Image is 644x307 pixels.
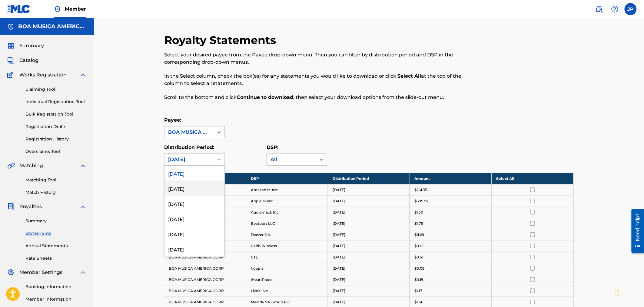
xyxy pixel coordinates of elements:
[25,218,87,224] a: Summary
[19,71,67,79] span: Works Registration
[65,5,86,12] span: Member
[414,299,422,305] p: $1.61
[25,148,87,155] a: Overclaims Tool
[25,111,87,117] a: Bulk Registration Tool
[414,243,423,249] p: $0.01
[7,23,15,30] img: Accounts
[611,5,619,13] img: help
[7,42,15,49] img: Summary
[19,203,42,210] span: Royalties
[625,3,637,15] div: User Menu
[164,117,181,123] label: Payee:
[7,71,15,79] img: Works Registration
[609,3,621,15] div: Help
[414,221,423,226] p: $1.76
[414,277,423,282] p: $0.19
[25,243,87,249] a: Annual Statements
[328,240,410,251] td: [DATE]
[164,181,224,196] div: [DATE]
[328,274,410,285] td: [DATE]
[328,184,410,195] td: [DATE]
[164,226,224,241] div: [DATE]
[328,218,410,229] td: [DATE]
[616,284,619,302] div: Arrastrar
[25,123,87,130] a: Registration Drafts
[25,284,87,290] a: Banking Information
[246,229,328,240] td: Deezer S.A.
[627,206,644,255] iframe: Resource Center
[328,207,410,218] td: [DATE]
[246,285,328,296] td: LiveXLive
[164,285,246,296] td: BOA MUSICA AMERICA CORP
[414,288,422,294] p: $1.17
[410,173,492,184] th: Amount
[7,57,38,64] a: CatalogCatalog
[164,51,480,66] p: Select your desired payee from the Payee drop-down menu. Then you can filter by distribution peri...
[246,274,328,285] td: iHeartRadio
[614,278,644,307] iframe: Chat Widget
[25,296,87,302] a: Member Information
[414,210,423,215] p: $1.30
[164,241,224,257] div: [DATE]
[246,207,328,218] td: Audiomack Inc.
[18,23,87,30] h5: BOA MUSICA AMERICA CORP
[79,203,87,210] img: expand
[79,162,87,169] img: expand
[7,162,15,169] img: Matching
[328,195,410,207] td: [DATE]
[271,156,312,163] div: All
[7,5,31,13] img: MLC Logo
[19,269,62,276] span: Member Settings
[164,211,224,226] div: [DATE]
[328,173,410,184] th: Distribution Period
[25,136,87,142] a: Registration History
[79,71,87,79] img: expand
[54,5,61,13] img: Top Rightsholder
[164,144,214,150] label: Distribution Period:
[414,255,423,260] p: $0.51
[79,269,87,276] img: expand
[246,263,328,274] td: hoopla
[414,266,424,271] p: $0.09
[246,251,328,263] td: GTL
[25,99,87,105] a: Individual Registration Tool
[414,198,428,204] p: $605.97
[267,144,278,150] label: DSP:
[164,263,246,274] td: BOA MUSICA AMERICA CORP
[328,251,410,263] td: [DATE]
[25,255,87,261] a: Rate Sheets
[328,285,410,296] td: [DATE]
[246,240,328,251] td: Gabb Wireless
[593,3,605,15] a: Public Search
[246,184,328,195] td: Amazon Music
[168,129,210,136] div: BOA MUSICA AMERICA CORP
[246,173,328,184] th: DSP
[19,42,44,49] span: Summary
[328,229,410,240] td: [DATE]
[164,94,480,101] p: Scroll to the bottom and click , then select your download options from the slide-out menu.
[7,269,15,276] img: Member Settings
[414,232,424,238] p: $11.69
[19,162,43,169] span: Matching
[164,196,224,211] div: [DATE]
[164,166,224,181] div: [DATE]
[237,94,293,100] strong: Continue to download
[596,5,603,13] img: search
[168,156,210,163] div: [DATE]
[246,195,328,207] td: Apple Music
[7,57,15,64] img: Catalog
[492,173,573,184] th: Select All
[164,251,246,263] td: BOA MUSICA AMERICA CORP
[614,278,644,307] div: Widget de chat
[7,203,15,210] img: Royalties
[164,33,279,47] h2: Royalty Statements
[246,218,328,229] td: Beatport LLC
[164,274,246,285] td: BOA MUSICA AMERICA CORP
[328,263,410,274] td: [DATE]
[19,57,38,64] span: Catalog
[25,86,87,93] a: Claiming Tool
[25,177,87,183] a: Matching Tool
[25,230,87,237] a: Statements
